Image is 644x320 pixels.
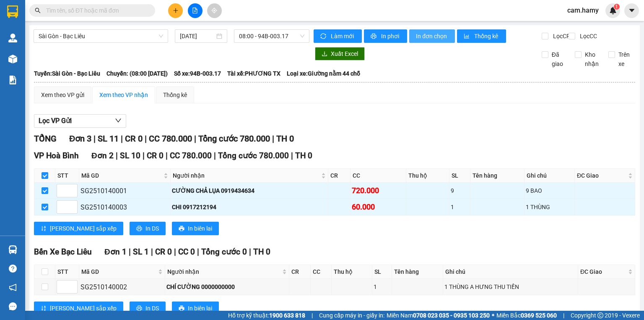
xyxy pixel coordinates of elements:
span: Đơn 3 [69,134,91,144]
th: CR [289,265,310,279]
button: printerIn biên lai [172,222,219,235]
span: TH 0 [276,134,294,144]
span: | [129,247,131,257]
div: 1 [374,282,390,291]
span: In DS [145,304,159,313]
button: In đơn chọn [409,29,455,43]
span: Thống kê [474,31,499,41]
span: 1 [615,4,618,10]
span: copyright [597,312,603,318]
div: 1 THÙNG A HƯNG THU TIỀN [444,282,576,291]
button: printerIn phơi [364,29,407,43]
span: sort-ascending [41,226,47,232]
span: In phơi [381,31,400,41]
div: 60.000 [352,201,405,213]
span: Cung cấp máy in - giấy in: [319,311,384,320]
span: In biên lai [188,224,212,233]
th: SL [372,265,392,279]
th: Thu hộ [406,169,449,183]
button: aim [207,3,222,18]
span: Chuyến: (08:00 [DATE]) [106,69,168,78]
div: CHÍ CƯỜNG 0000000000 [166,282,288,291]
button: sort-ascending[PERSON_NAME] sắp xếp [34,302,123,315]
th: STT [55,265,79,279]
div: SG2510140003 [80,202,169,212]
span: message [9,302,17,310]
span: Tổng cước 780.000 [198,134,270,144]
button: printerIn DS [130,302,166,315]
span: Mã GD [81,171,162,180]
button: Lọc VP Gửi [34,114,126,128]
span: SL 11 [98,134,119,144]
span: | [174,247,176,257]
span: ĐC Giao [577,171,626,180]
span: down [115,117,122,124]
span: Lọc VP Gửi [39,115,72,126]
span: Miền Nam [387,311,490,320]
span: sync [320,33,327,40]
span: | [166,151,168,160]
th: Tên hàng [470,169,525,183]
span: | [116,151,118,160]
span: caret-down [628,7,636,14]
span: Đơn 1 [104,247,127,257]
span: | [563,311,564,320]
span: TH 0 [253,247,270,257]
span: Người nhận [167,267,280,276]
button: plus [168,3,183,18]
span: search [35,8,41,13]
span: bar-chart [464,33,471,40]
span: Đơn 2 [91,151,114,160]
span: CC 780.000 [149,134,192,144]
span: Loại xe: Giường nằm 44 chỗ [287,69,360,78]
div: 720.000 [352,185,405,197]
strong: 0369 525 060 [521,312,557,319]
span: printer [136,226,142,232]
div: CHI 0917212194 [172,202,327,212]
span: Hỗ trợ kỹ thuật: [228,311,305,320]
span: | [145,134,147,144]
img: warehouse-icon [8,245,17,254]
strong: 0708 023 035 - 0935 103 250 [413,312,490,319]
div: 9 BAO [526,186,573,195]
span: | [291,151,293,160]
img: icon-new-feature [609,7,617,14]
li: 0946 508 595 [4,29,160,39]
span: | [272,134,274,144]
span: printer [179,226,184,232]
span: CC 0 [178,247,195,257]
th: Tên hàng [392,265,443,279]
span: Tổng cước 0 [201,247,247,257]
td: SG2510140002 [79,279,165,295]
img: logo-vxr [7,5,18,18]
b: Nhà Xe Hà My [48,5,112,16]
th: CC [351,169,406,183]
span: Mã GD [81,267,156,276]
span: SL 1 [133,247,149,257]
span: | [194,134,196,144]
span: file-add [192,8,198,13]
span: Làm mới [331,31,355,41]
div: SG2510140002 [80,282,164,292]
span: aim [211,8,217,13]
b: GỬI : [GEOGRAPHIC_DATA] [4,52,145,66]
span: printer [179,305,184,312]
span: CR 0 [125,134,143,144]
span: | [143,151,145,160]
input: Tìm tên, số ĐT hoặc mã đơn [46,6,145,15]
sup: 1 [614,4,620,10]
div: 1 [451,202,469,212]
div: 9 [451,186,469,195]
button: downloadXuất Excel [315,47,365,60]
div: SG2510140001 [80,186,169,196]
b: Tuyến: Sài Gòn - Bạc Liêu [34,70,100,77]
span: printer [371,33,378,40]
span: | [249,247,251,257]
th: Ghi chú [443,265,578,279]
span: ĐC Giao [580,267,626,276]
th: CR [328,169,351,183]
div: CƯỜNG CHẢ LỤA 0919434634 [172,186,327,195]
td: SG2510140003 [79,199,171,215]
input: 14/10/2025 [180,31,214,41]
img: warehouse-icon [8,55,17,63]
